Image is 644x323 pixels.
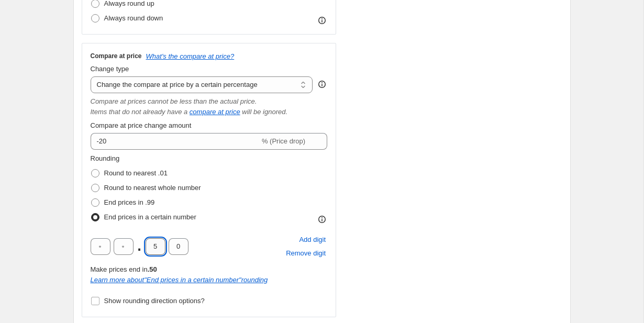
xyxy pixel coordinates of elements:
[104,14,163,22] span: Always round down
[242,108,287,116] i: will be ignored.
[148,265,157,273] b: .50
[91,276,268,284] i: Learn more about " End prices in a certain number " rounding
[104,184,201,192] span: Round to nearest whole number
[297,233,327,247] button: Add placeholder
[146,52,235,60] button: What's the compare at price?
[114,238,134,255] input: ﹡
[104,198,155,206] span: End prices in .99
[91,121,192,129] span: Compare at price change amount
[299,235,326,245] span: Add digit
[317,79,327,90] div: help
[91,238,110,255] input: ﹡
[91,65,129,73] span: Change type
[91,154,120,162] span: Rounding
[190,108,240,116] button: compare at price
[286,248,326,259] span: Remove digit
[104,213,196,221] span: End prices in a certain number
[137,238,142,255] span: .
[91,108,188,116] i: Items that do not already have a
[91,52,142,60] h3: Compare at price
[104,169,168,177] span: Round to nearest .01
[91,265,157,273] span: Make prices end in
[91,276,268,284] a: Learn more about"End prices in a certain number"rounding
[91,97,257,105] i: Compare at prices cannot be less than the actual price.
[91,133,260,150] input: -15
[284,247,327,260] button: Remove placeholder
[104,297,205,305] span: Show rounding direction options?
[146,238,165,255] input: ﹡
[169,238,188,255] input: ﹡
[262,137,305,145] span: % (Price drop)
